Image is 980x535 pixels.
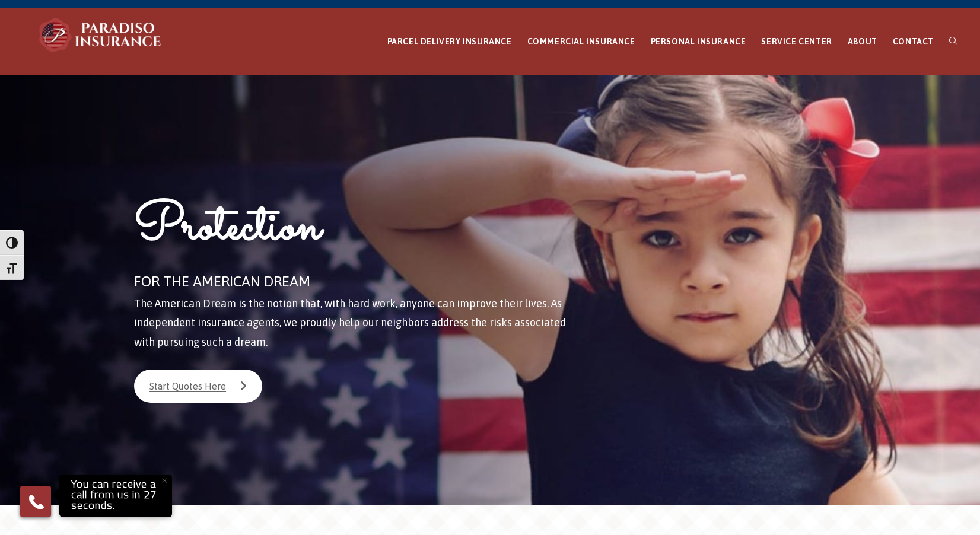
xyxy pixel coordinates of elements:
img: Phone icon [27,492,46,511]
span: ABOUT [848,37,877,46]
a: COMMERCIAL INSURANCE [520,9,643,75]
span: PARCEL DELIVERY INSURANCE [387,37,512,46]
a: CONTACT [885,9,941,75]
a: SERVICE CENTER [753,9,839,75]
img: Paradiso Insurance [36,17,166,53]
a: PERSONAL INSURANCE [643,9,754,75]
button: Close [151,467,177,493]
p: You can receive a call from us in 27 seconds. [62,477,169,514]
span: CONTACT [893,37,934,46]
h1: Protection [134,193,566,269]
a: Start Quotes Here [134,370,262,403]
span: The American Dream is the notion that, with hard work, anyone can improve their lives. As indepen... [134,297,566,348]
span: PERSONAL INSURANCE [651,37,746,46]
a: PARCEL DELIVERY INSURANCE [380,9,520,75]
span: FOR THE AMERICAN DREAM [134,273,310,289]
a: ABOUT [840,9,885,75]
span: COMMERCIAL INSURANCE [527,37,635,46]
span: SERVICE CENTER [761,37,832,46]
